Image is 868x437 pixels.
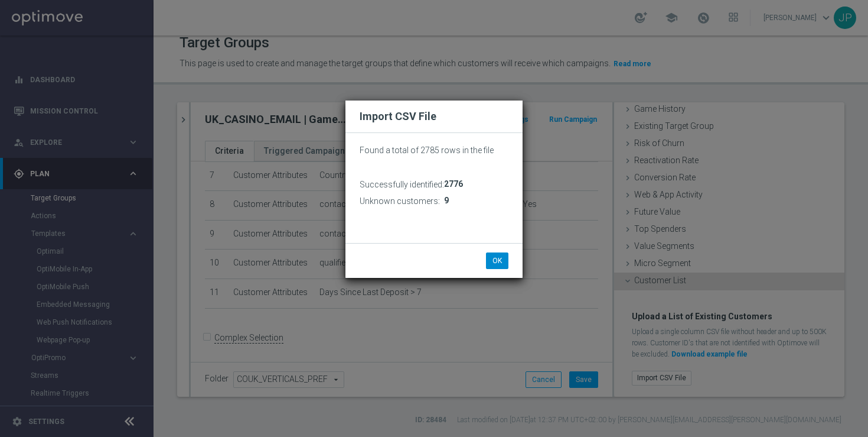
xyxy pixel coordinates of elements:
button: OK [486,253,508,269]
p: Found a total of 2785 rows in the file [360,145,508,156]
h2: Import CSV File [360,109,508,124]
span: 9 [444,196,449,206]
h3: Successfully identified: [360,179,444,190]
h3: Unknown customers: [360,196,440,206]
span: 2776 [444,179,463,189]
